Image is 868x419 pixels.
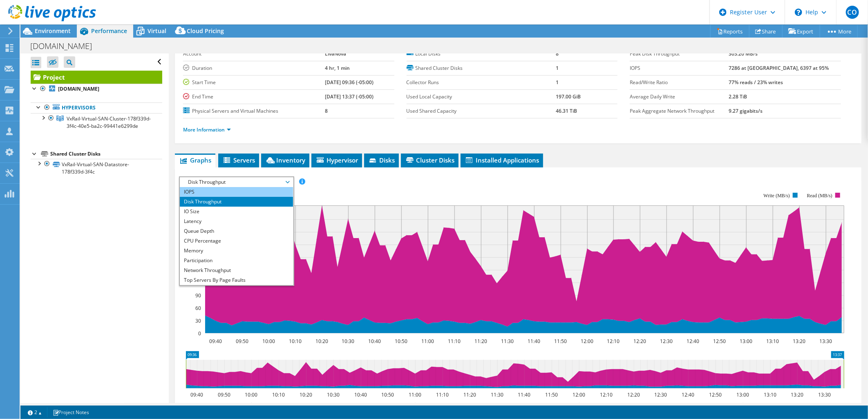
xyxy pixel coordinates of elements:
[630,107,729,115] label: Peak Aggregate Network Throughput
[436,391,449,398] text: 11:10
[409,391,421,398] text: 11:00
[183,64,325,72] label: Duration
[195,292,201,299] text: 90
[180,236,293,246] li: CPU Percentage
[740,338,752,345] text: 13:00
[58,85,99,92] b: [DOMAIN_NAME]
[630,64,729,72] label: IOPS
[184,177,289,187] span: Disk Throughput
[148,27,166,35] span: Virtual
[180,187,293,197] li: IOPS
[180,216,293,226] li: Latency
[272,391,285,398] text: 10:10
[325,93,374,100] b: [DATE] 13:37 (-05:00)
[180,275,293,285] li: Top Servers By Page Faults
[791,391,803,398] text: 13:20
[407,64,556,72] label: Shared Cluster Disks
[395,338,407,345] text: 10:50
[31,113,162,131] a: VxRail-Virtual-SAN-Cluster-178f339d-3f4c-40e5-ba2c-99441e6299de
[289,338,302,345] text: 10:10
[518,391,530,398] text: 11:40
[183,78,325,87] label: Start Time
[736,391,749,398] text: 13:00
[325,65,350,71] b: 4 hr, 1 min
[245,391,257,398] text: 10:00
[556,107,577,114] b: 46.31 TiB
[630,78,729,87] label: Read/Write Ratio
[183,107,325,115] label: Physical Servers and Virtual Machines
[405,156,454,164] span: Cluster Disks
[782,25,820,38] a: Export
[342,338,354,345] text: 10:30
[528,338,540,345] text: 11:40
[729,93,747,100] b: 2.28 TiB
[180,265,293,275] li: Network Throughput
[262,338,275,345] text: 10:00
[407,78,556,87] label: Collector Runs
[710,25,749,38] a: Reports
[195,305,201,312] text: 60
[654,391,667,398] text: 12:30
[713,338,726,345] text: 12:50
[31,103,162,113] a: Hypervisors
[35,27,71,35] span: Environment
[187,27,224,35] span: Cloud Pricing
[607,338,620,345] text: 12:10
[179,156,211,164] span: Graphs
[749,25,783,38] a: Share
[474,338,487,345] text: 11:20
[209,338,222,345] text: 09:40
[682,391,694,398] text: 12:40
[407,50,556,58] label: Local Disks
[222,156,255,164] span: Servers
[729,65,829,71] b: 7286 at [GEOGRAPHIC_DATA], 6397 at 95%
[633,338,646,345] text: 12:20
[600,391,613,398] text: 12:10
[368,338,381,345] text: 10:40
[764,391,776,398] text: 13:10
[763,193,790,198] text: Write (MB/s)
[180,197,293,207] li: Disk Throughput
[501,338,514,345] text: 11:30
[421,338,434,345] text: 11:00
[67,115,151,129] span: VxRail-Virtual-SAN-Cluster-178f339d-3f4c-40e5-ba2c-99441e6299de
[630,50,729,58] label: Peak Disk Throughput
[327,391,340,398] text: 10:30
[300,391,312,398] text: 10:20
[709,391,722,398] text: 12:50
[807,193,832,198] text: Read (MB/s)
[407,107,556,115] label: Used Shared Capacity
[354,391,367,398] text: 10:40
[660,338,673,345] text: 12:30
[820,25,858,38] a: More
[190,391,203,398] text: 09:40
[180,256,293,265] li: Participation
[180,246,293,256] li: Memory
[381,391,394,398] text: 10:50
[183,126,231,133] a: More Information
[407,93,556,101] label: Used Local Capacity
[368,156,395,164] span: Disks
[729,107,763,114] b: 9.27 gigabits/s
[630,93,729,101] label: Average Daily Write
[22,407,47,417] a: 2
[729,50,758,57] b: 303.20 MB/s
[183,50,325,58] label: Account
[556,93,581,100] b: 197.00 GiB
[325,50,346,57] b: LivaNova
[31,84,162,94] a: [DOMAIN_NAME]
[27,42,105,51] h1: [DOMAIN_NAME]
[581,338,593,345] text: 12:00
[183,93,325,101] label: End Time
[556,65,559,71] b: 1
[819,338,832,345] text: 13:30
[545,391,558,398] text: 11:50
[766,338,779,345] text: 13:10
[573,391,585,398] text: 12:00
[463,391,476,398] text: 11:20
[325,107,328,114] b: 8
[795,9,802,16] svg: \n
[556,50,559,57] b: 8
[818,391,831,398] text: 13:30
[554,338,567,345] text: 11:50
